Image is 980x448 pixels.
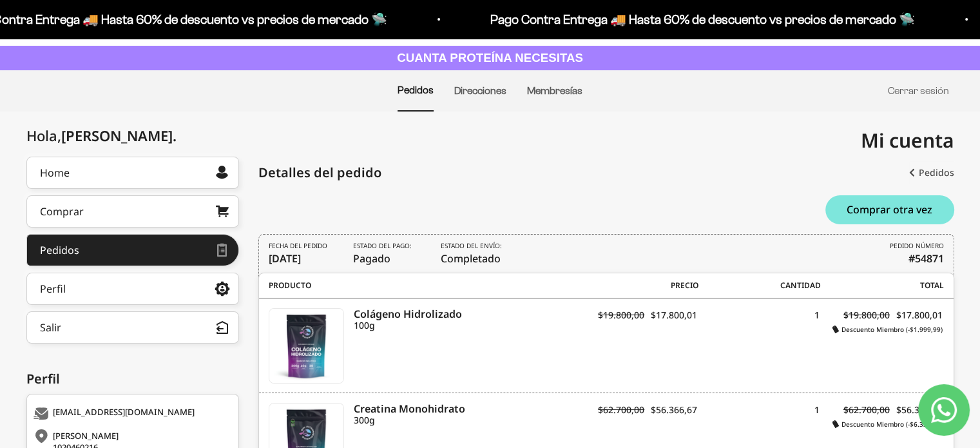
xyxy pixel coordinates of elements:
s: $19.800,00 [598,309,644,321]
img: Colágeno Hidrolizado - 100g [269,309,343,383]
div: Comprar [40,206,84,217]
div: Salir [40,322,61,333]
div: [EMAIL_ADDRESS][DOMAIN_NAME] [34,407,229,420]
span: Completado [441,241,505,266]
i: PEDIDO NÚMERO [890,241,944,251]
div: Pedidos [40,245,79,255]
a: Comprar [26,195,239,228]
p: Pago Contra Entrega 🚚 Hasta 60% de descuento vs precios de mercado 🛸 [488,9,912,30]
a: Colágeno Hidrolizado - 100g [269,308,344,384]
i: Descuento Miembro (-$1.999,99) [832,325,942,334]
div: Perfil [40,284,66,294]
span: Precio [575,280,698,291]
a: Pedidos [398,84,434,95]
div: Perfil [26,369,239,389]
span: Cantidad [698,280,821,291]
a: Direcciones [454,85,506,96]
i: Creatina Monohidrato [354,403,574,414]
div: Home [40,168,70,178]
a: Pedidos [909,161,954,184]
i: Estado del envío: [441,241,502,251]
s: $19.800,00 [843,309,889,321]
span: $56.366,67 [651,404,697,416]
a: Creatina Monohidrato 300g [354,403,574,426]
span: . [173,126,177,145]
a: Perfil [26,273,239,305]
button: Salir [26,311,239,344]
span: Pagado [353,241,415,266]
b: #54871 [908,251,944,266]
i: Colágeno Hidrolizado [354,308,574,320]
time: [DATE] [269,251,301,266]
div: Hola, [26,128,177,144]
a: Home [26,157,239,189]
i: FECHA DEL PEDIDO [269,241,327,251]
span: Comprar otra vez [847,204,932,215]
span: [PERSON_NAME] [61,126,177,145]
i: Descuento Miembro (-$6.333,33) [832,420,942,429]
span: $56.366,67 [896,404,942,416]
div: 1 [697,308,820,334]
strong: CUANTA PROTEÍNA NECESITAS [397,51,583,64]
s: $62.700,00 [598,404,644,416]
i: 100g [354,320,574,331]
a: Membresías [527,85,582,96]
span: Producto [269,280,575,291]
span: $17.800,01 [651,309,697,321]
div: 1 [697,403,820,429]
span: $17.800,01 [896,309,942,321]
button: Comprar otra vez [825,195,954,224]
s: $62.700,00 [843,404,889,416]
a: Pedidos [26,234,239,266]
i: Estado del pago: [353,241,412,251]
i: 300g [354,414,574,426]
a: Colágeno Hidrolizado 100g [354,308,574,331]
span: Mi cuenta [861,127,954,153]
a: Cerrar sesión [888,85,949,96]
div: Detalles del pedido [258,163,381,182]
span: Total [821,280,944,291]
